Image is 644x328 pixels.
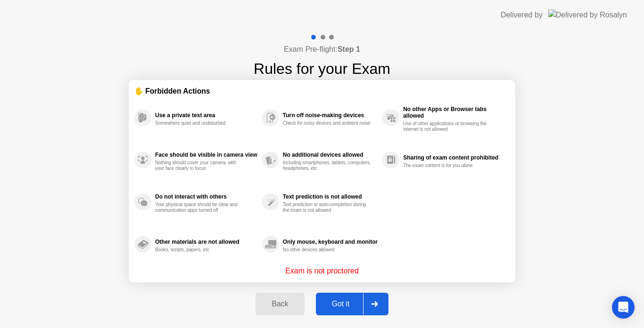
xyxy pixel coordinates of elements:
[316,293,388,315] button: Got it
[258,300,301,308] div: Back
[403,154,505,161] div: Sharing of exam content prohibited
[283,120,372,126] div: Check for noisy devices and ambient noise
[155,160,244,171] div: Nothing should cover your camera, with your face clearly in focus
[338,45,360,53] b: Step 1
[155,120,244,126] div: Somewhere quiet and undisturbed
[283,152,378,158] div: No additional devices allowed
[254,57,390,80] h1: Rules for your Exam
[501,9,543,21] div: Delivered by
[134,86,510,96] div: ✋ Forbidden Actions
[284,44,360,55] h4: Exam Pre-flight:
[403,163,492,168] div: The exam content is for you alone
[283,239,378,245] div: Only mouse, keyboard and monitor
[403,121,492,132] div: Use of other applications or browsing the internet is not allowed
[155,152,257,158] div: Face should be visible in camera view
[283,202,372,213] div: Text prediction or auto-completion during the exam is not allowed
[283,160,372,171] div: Including smartphones, tablets, computers, headphones, etc.
[319,300,363,308] div: Got it
[283,247,372,253] div: No other devices allowed
[283,112,378,119] div: Turn off noise-making devices
[256,293,304,315] button: Back
[155,239,257,245] div: Other materials are not allowed
[548,9,627,20] img: Delivered by Rosalyn
[155,247,244,253] div: Books, scripts, papers, etc
[155,112,257,119] div: Use a private test area
[155,193,257,200] div: Do not interact with others
[403,106,505,119] div: No other Apps or Browser tabs allowed
[285,265,359,277] p: Exam is not proctored
[155,202,244,213] div: Your physical space should be clear and communication apps turned off
[283,193,378,200] div: Text prediction is not allowed
[612,296,635,319] div: Open Intercom Messenger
